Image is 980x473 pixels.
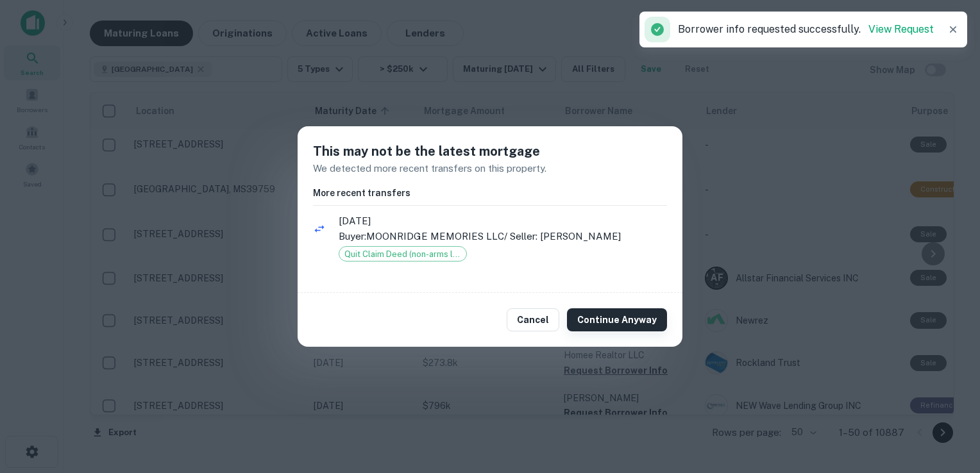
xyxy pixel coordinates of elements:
a: View Request [868,23,934,35]
button: Cancel [507,308,559,331]
p: Buyer: MOONRIDGE MEMORIES LLC / Seller: [PERSON_NAME] [339,229,667,244]
h5: This may not be the latest mortgage [313,142,667,161]
div: Quit Claim Deed (non-arms length) [339,246,467,261]
p: Borrower info requested successfully. [678,22,934,37]
button: Continue Anyway [567,308,667,331]
p: We detected more recent transfers on this property. [313,161,667,176]
iframe: Chat Widget [916,370,980,432]
span: [DATE] [339,213,667,229]
span: Quit Claim Deed (non-arms length) [339,248,466,261]
h6: More recent transfers [313,186,667,200]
